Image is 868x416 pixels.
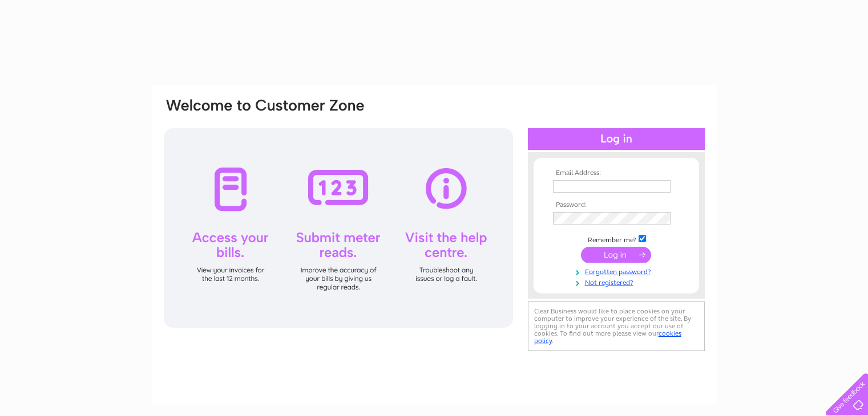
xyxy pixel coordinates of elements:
a: Forgotten password? [553,266,683,276]
th: Password: [550,201,683,209]
a: Not registered? [553,276,683,287]
th: Email Address: [550,169,683,177]
input: Submit [581,247,651,263]
div: Clear Business would like to place cookies on your computer to improve your experience of the sit... [528,301,705,351]
a: cookies policy [534,329,681,345]
td: Remember me? [550,233,683,244]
